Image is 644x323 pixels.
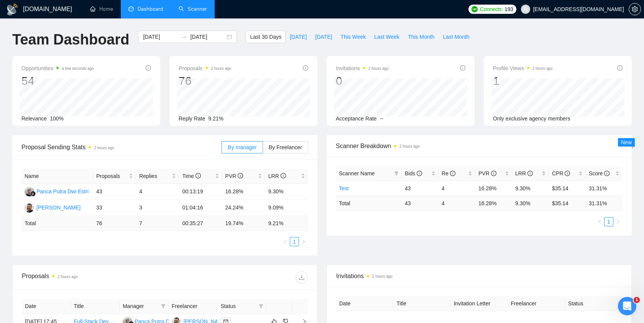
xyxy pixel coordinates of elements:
[21,169,93,184] th: Name
[512,196,549,211] td: 9.30 %
[527,171,533,176] span: info-circle
[339,185,349,191] a: Test
[25,188,89,194] a: PPPanca Putra Dwi Estri
[296,271,308,283] button: download
[368,66,389,71] time: 2 hours ago
[265,200,308,216] td: 9.09%
[30,191,36,196] img: gigradar-bm.png
[62,66,94,71] time: a few seconds ago
[439,196,475,211] td: 4
[629,3,641,15] button: setting
[179,74,231,88] div: 76
[493,64,553,73] span: Profile Views
[179,6,207,12] a: searchScanner
[595,217,604,226] button: left
[290,237,299,246] a: 1
[21,115,47,122] span: Relevance
[491,171,496,176] span: info-circle
[259,304,263,308] span: filter
[417,171,422,176] span: info-circle
[450,296,508,311] th: Invitation Letter
[222,200,265,216] td: 24.24%
[222,184,265,200] td: 16.28%
[493,74,553,88] div: 1
[336,74,389,88] div: 0
[439,181,475,196] td: 4
[439,31,473,43] button: Last Month
[629,6,641,12] span: setting
[246,31,286,43] button: Last 30 Days
[281,237,290,246] button: left
[336,31,370,43] button: This Week
[565,296,622,311] th: Status
[290,237,299,246] li: 1
[179,200,222,216] td: 01:04:16
[402,196,439,211] td: 43
[442,170,455,176] span: Re
[339,170,375,176] span: Scanner Name
[408,33,434,41] span: This Month
[94,146,114,150] time: 2 hours ago
[399,144,420,148] time: 2 hours ago
[182,173,200,179] span: Time
[405,170,422,176] span: Bids
[22,299,71,314] th: Date
[296,274,307,280] span: download
[493,115,570,122] span: Only exclusive agency members
[532,66,553,71] time: 2 hours ago
[443,33,469,41] span: Last Month
[208,115,223,122] span: 9.21%
[265,184,308,200] td: 9.30%
[549,196,586,211] td: $ 35.14
[634,297,640,303] span: 1
[617,65,623,71] span: info-circle
[146,65,151,71] span: info-circle
[220,302,256,310] span: Status
[315,33,332,41] span: [DATE]
[136,184,179,200] td: 4
[336,296,393,311] th: Date
[228,144,256,150] span: By manager
[605,218,613,226] a: 1
[372,274,393,279] time: 2 hours ago
[515,170,533,176] span: LRR
[139,172,170,180] span: Replies
[25,187,34,196] img: PP
[340,33,366,41] span: This Week
[404,31,439,43] button: This Month
[472,6,478,12] img: upwork-logo.png
[604,171,609,176] span: info-circle
[286,31,311,43] button: [DATE]
[393,296,450,311] th: Title
[512,181,549,196] td: 9.30%
[336,271,622,281] span: Invitations
[336,141,623,151] span: Scanner Breakdown
[303,65,308,71] span: info-circle
[460,65,465,71] span: info-circle
[21,142,222,152] span: Proposal Sending Stats
[179,64,231,73] span: Proposals
[311,31,336,43] button: [DATE]
[336,115,377,122] span: Acceptance Rate
[96,172,127,180] span: Proposals
[299,237,308,246] button: right
[595,217,604,226] li: Previous Page
[50,115,64,122] span: 100%
[21,216,93,231] td: Total
[281,237,290,246] li: Previous Page
[478,170,496,176] span: PVR
[128,6,134,12] span: dashboard
[268,173,286,179] span: LRR
[93,216,136,231] td: 76
[450,171,455,176] span: info-circle
[120,299,169,314] th: Manager
[629,6,641,12] a: setting
[138,6,163,12] span: Dashboard
[290,33,307,41] span: [DATE]
[161,304,166,308] span: filter
[36,203,80,212] div: [PERSON_NAME]
[336,196,402,211] td: Total
[374,33,399,41] span: Last Week
[159,300,167,312] span: filter
[552,170,570,176] span: CPR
